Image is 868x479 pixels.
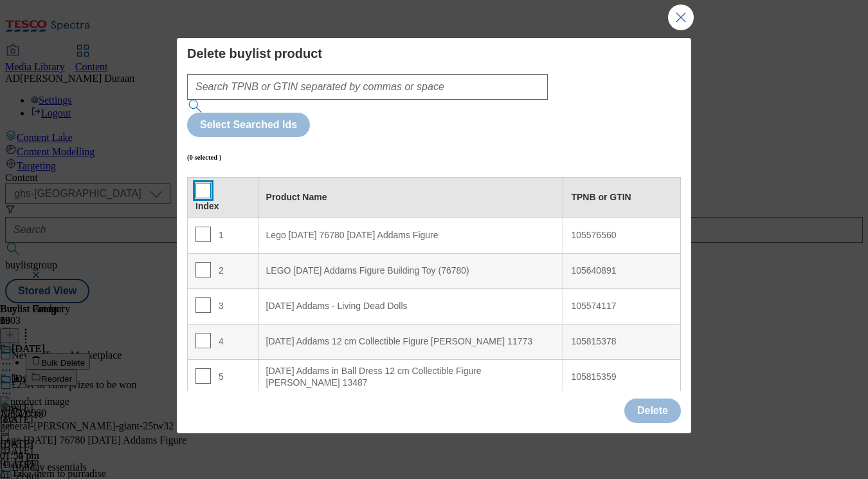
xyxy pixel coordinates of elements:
[624,399,681,423] button: Delete
[266,192,556,203] div: Product Name
[195,297,250,316] div: 3
[266,230,556,241] div: Lego [DATE] 76780 [DATE] Addams Figure
[266,301,556,312] div: [DATE] Addams - Living Dead Dolls
[187,74,548,100] input: Search TPNB or GTIN separated by commas or space
[266,265,556,277] div: LEGO [DATE] Addams Figure Building Toy (76780)
[571,265,673,277] div: 105640891
[571,301,673,312] div: 105574117
[187,46,681,476] div: Modal
[266,336,556,348] div: [DATE] Addams 12 cm Collectible Figure [PERSON_NAME] 11773
[195,201,250,212] div: Index
[195,333,250,352] div: 4
[668,5,694,30] button: Close Modal
[195,227,250,245] div: 1
[571,336,673,348] div: 105815378
[187,153,222,161] h6: (0 selected )
[177,38,691,433] div: Modal
[571,230,673,241] div: 105576560
[187,113,310,137] button: Select Searched Ids
[571,371,673,383] div: 105815359
[266,366,556,388] div: [DATE] Addams in Ball Dress 12 cm Collectible Figure [PERSON_NAME] 13487
[195,368,250,387] div: 5
[571,192,673,203] div: TPNB or GTIN
[187,46,681,61] h4: Delete buylist product
[195,262,250,281] div: 2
